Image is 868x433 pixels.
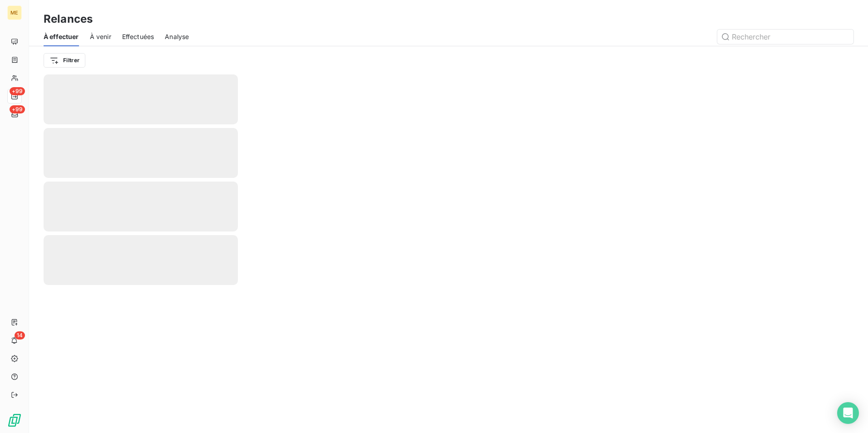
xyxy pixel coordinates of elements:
button: Filtrer [44,53,85,68]
span: +99 [10,105,25,113]
img: Logo LeanPay [7,413,22,428]
span: +99 [10,87,25,95]
h3: Relances [44,11,93,27]
span: À venir [90,32,111,41]
span: 14 [15,331,25,340]
input: Rechercher [717,30,853,44]
div: ME [7,5,22,20]
span: À effectuer [44,32,79,41]
span: Effectuées [122,32,154,41]
span: Analyse [165,32,189,41]
div: Open Intercom Messenger [837,402,859,424]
